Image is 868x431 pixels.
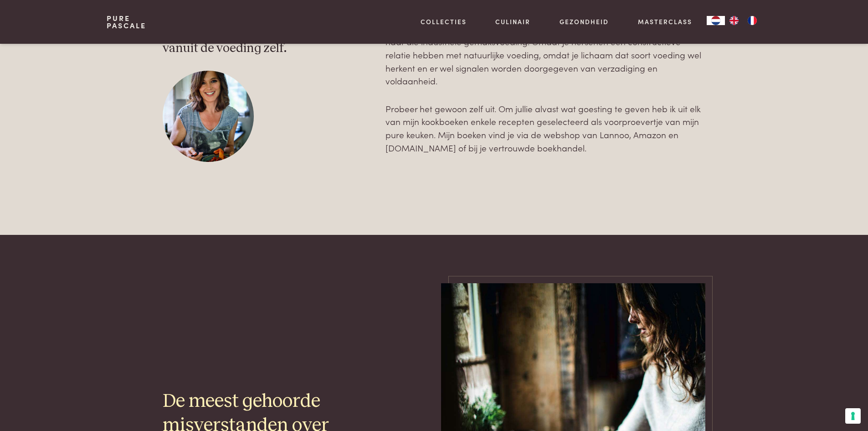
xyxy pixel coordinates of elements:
aside: Language selected: Nederlands [707,16,761,25]
p: [PERSON_NAME] over op natuurlijke voeding en je zult zien dat je anders begint te voelen en ander... [385,9,705,88]
a: EN [725,16,743,25]
a: Masterclass [638,17,692,26]
p: Probeer het gewoon zelf uit. Om jullie alvast wat goesting te geven heb ik uit elk van mijn kookb... [385,102,705,155]
a: Culinair [495,17,530,26]
a: Collecties [421,17,467,26]
a: NL [707,16,725,25]
ul: Language list [725,16,761,25]
img: pure-pascale-naessens-pn356142 [163,71,254,162]
a: PurePascale [107,15,146,29]
a: Gezondheid [560,17,609,26]
button: Uw voorkeuren voor toestemming voor trackingtechnologieën [845,408,861,424]
a: FR [743,16,761,25]
div: Language [707,16,725,25]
